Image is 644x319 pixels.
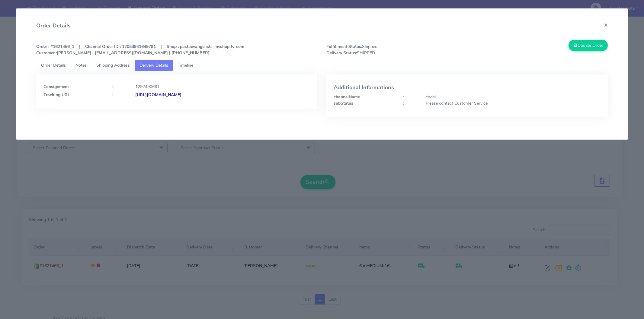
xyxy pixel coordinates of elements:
[36,50,57,56] strong: Customer :
[112,92,113,98] strong: :
[334,100,353,106] strong: subStatus
[36,22,71,30] h4: Order Details
[599,17,613,33] button: Close
[36,44,244,56] strong: Order : #1621466_1 | Channel Order ID : 12053941649791 | Shop : pastaevangelists-myshopify-com [P...
[403,100,404,106] strong: :
[569,40,608,51] button: Update Order
[421,100,605,106] div: Please contact Customer Service
[334,94,360,100] strong: channelName
[75,62,87,68] span: Notes
[36,60,608,71] ul: Tabs
[43,92,70,98] strong: Tracking URL
[178,62,193,68] span: Timeline
[112,84,113,90] strong: :
[326,50,357,56] strong: Delivery Status:
[135,92,181,98] strong: [URL][DOMAIN_NAME]
[131,84,315,90] div: 1292490661
[421,94,605,100] div: Yodel
[139,62,168,68] span: Delivery Details
[41,62,66,68] span: Order Details
[96,62,130,68] span: Shipping Address
[334,85,601,91] h4: Additional Informations
[43,84,69,90] strong: Consignment
[403,94,404,100] strong: :
[322,43,467,56] span: Shipped SHIPPED
[326,44,362,49] strong: Fulfillment Status:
